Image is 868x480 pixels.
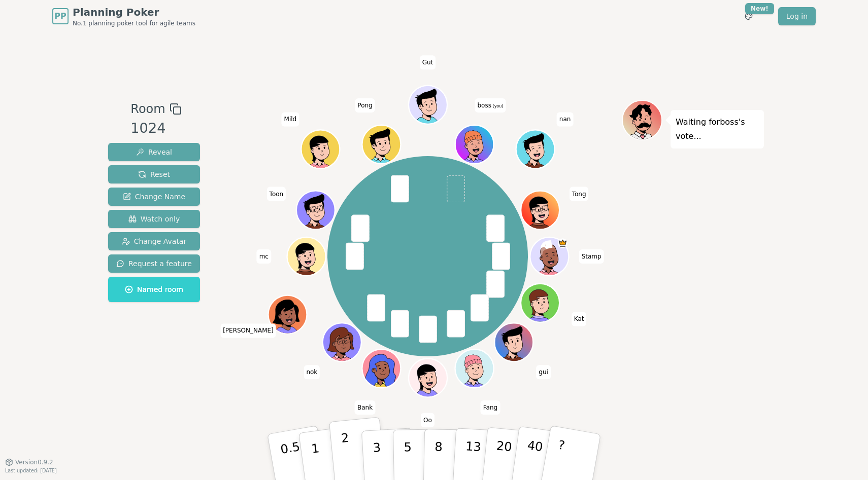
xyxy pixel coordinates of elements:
[15,458,53,466] span: Version 0.9.2
[108,254,200,273] button: Request a feature
[572,312,587,326] span: Click to change your name
[557,112,574,126] span: Click to change your name
[257,249,271,264] span: Click to change your name
[108,143,200,161] button: Reveal
[108,165,200,183] button: Reset
[130,100,165,118] span: Room
[304,365,320,379] span: Click to change your name
[73,19,195,27] span: No.1 planning poker tool for agile teams
[557,238,567,248] span: Stamp is the host
[282,112,299,126] span: Click to change your name
[128,214,180,224] span: Watch only
[420,55,436,69] span: Click to change your name
[108,188,200,206] button: Change Name
[570,187,589,201] span: Click to change your name
[745,3,774,14] div: New!
[116,259,192,269] span: Request a feature
[475,98,506,112] span: Click to change your name
[491,103,504,108] span: (you)
[108,232,200,250] button: Change Avatar
[108,210,200,228] button: Watch only
[54,10,66,22] span: PP
[267,187,286,201] span: Click to change your name
[125,284,183,294] span: Named room
[122,236,187,246] span: Change Avatar
[676,115,759,143] p: Waiting for boss 's vote...
[355,400,375,415] span: Click to change your name
[355,98,375,112] span: Click to change your name
[778,7,816,25] a: Log in
[123,192,185,202] span: Change Name
[536,365,551,379] span: Click to change your name
[136,147,172,157] span: Reveal
[5,458,53,466] button: Version0.9.2
[481,400,500,415] span: Click to change your name
[138,169,170,179] span: Reset
[5,468,57,473] span: Last updated: [DATE]
[740,7,758,25] button: New!
[579,249,604,264] span: Click to change your name
[421,413,435,427] span: Click to change your name
[73,5,195,19] span: Planning Poker
[130,118,181,139] div: 1024
[108,277,200,302] button: Named room
[456,126,492,162] button: Click to change your avatar
[52,5,195,27] a: PPPlanning PokerNo.1 planning poker tool for agile teams
[220,323,276,338] span: Click to change your name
